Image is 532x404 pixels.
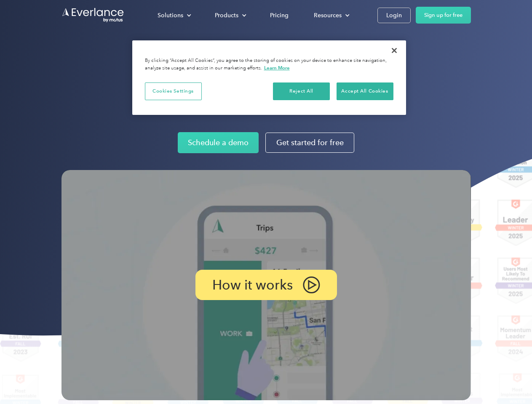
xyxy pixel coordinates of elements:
p: How it works [212,280,293,290]
div: By clicking “Accept All Cookies”, you agree to the storing of cookies on your device to enhance s... [145,57,393,72]
div: Solutions [149,8,198,23]
a: Login [377,8,411,23]
a: Pricing [262,8,297,23]
div: Products [215,10,238,21]
div: Login [386,10,402,21]
div: Resources [305,8,356,23]
div: Products [206,8,253,23]
button: Close [385,41,404,60]
a: Schedule a demo [178,132,259,153]
div: Resources [314,10,342,21]
button: Accept All Cookies [337,82,393,100]
div: Privacy [132,40,406,115]
a: More information about your privacy, opens in a new tab [264,65,290,71]
input: Submit [62,50,104,68]
a: Sign up for free [416,7,471,24]
a: Get started for free [265,133,354,153]
button: Cookies Settings [145,82,202,100]
a: Go to homepage [61,7,125,23]
div: Solutions [158,10,183,21]
button: Reject All [273,82,330,100]
div: Cookie banner [132,40,406,115]
div: Pricing [270,10,289,21]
